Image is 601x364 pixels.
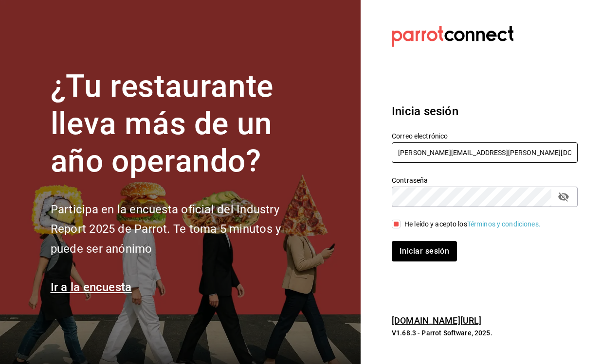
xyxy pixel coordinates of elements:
p: V1.68.3 - Parrot Software, 2025. [392,328,578,338]
h2: Participa en la encuesta oficial del Industry Report 2025 de Parrot. Te toma 5 minutos y puede se... [51,200,313,259]
a: Ir a la encuesta [51,280,132,294]
h1: ¿Tu restaurante lleva más de un año operando? [51,68,313,180]
h3: Inicia sesión [392,103,578,120]
button: Iniciar sesión [392,241,457,261]
input: Ingresa tu correo electrónico [392,142,578,163]
a: [DOMAIN_NAME][URL] [392,315,481,326]
label: Contraseña [392,177,578,184]
label: Correo electrónico [392,133,578,139]
button: passwordField [555,189,572,205]
a: Términos y condiciones. [467,220,541,228]
div: He leído y acepto los [404,219,541,229]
